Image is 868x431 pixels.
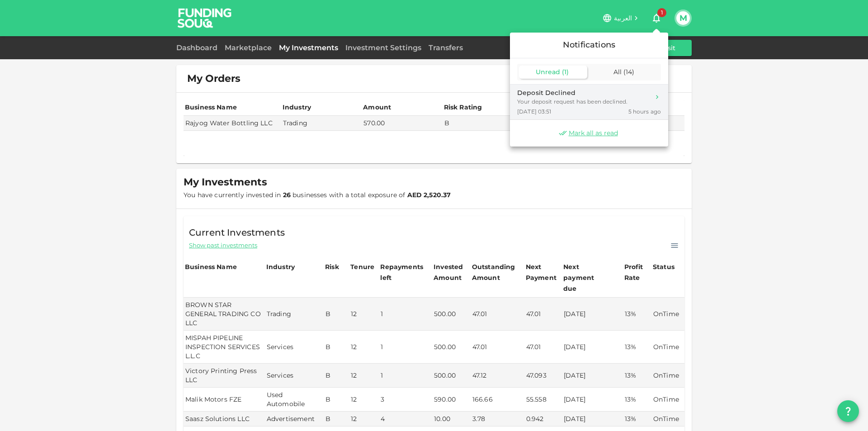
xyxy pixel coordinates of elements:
span: [DATE] 03:51 [517,108,552,115]
div: Deposit Declined [517,88,627,98]
span: Notifications [563,40,615,50]
div: Your deposit request has been declined. [517,98,627,106]
span: ( 14 ) [623,68,634,76]
span: Unread [536,68,560,76]
span: All [613,68,622,76]
span: 5 hours ago [628,108,661,115]
span: Mark all as read [569,129,618,137]
span: ( 1 ) [562,68,569,76]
